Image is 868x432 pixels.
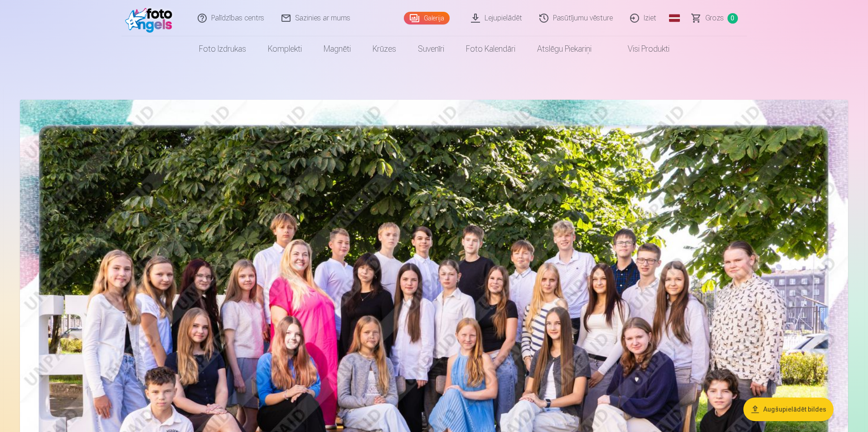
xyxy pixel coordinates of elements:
a: Magnēti [313,36,362,62]
a: Atslēgu piekariņi [526,36,602,62]
a: Krūzes [362,36,407,62]
span: Grozs [705,13,724,24]
span: 0 [727,13,738,24]
a: Suvenīri [407,36,455,62]
a: Galerija [404,12,450,24]
a: Komplekti [257,36,313,62]
button: Augšupielādēt bildes [743,398,834,421]
a: Visi produkti [602,36,680,62]
a: Foto kalendāri [455,36,526,62]
a: Foto izdrukas [188,36,257,62]
img: /fa1 [125,4,177,33]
